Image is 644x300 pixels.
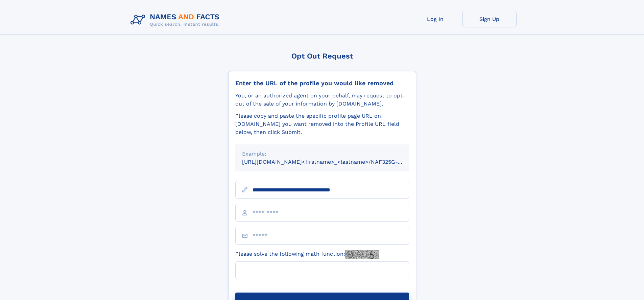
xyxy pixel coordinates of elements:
div: Please copy and paste the specific profile page URL on [DOMAIN_NAME] you want removed into the Pr... [235,112,409,136]
img: Logo Names and Facts [128,11,225,29]
label: Please solve the following math function: [235,250,379,259]
a: Sign Up [462,11,517,27]
div: Enter the URL of the profile you would like removed [235,79,409,87]
div: Example: [242,150,402,158]
div: Opt Out Request [228,52,416,60]
small: [URL][DOMAIN_NAME]<firstname>_<lastname>/NAF325G-xxxxxxxx [242,159,422,165]
div: You, or an authorized agent on your behalf, may request to opt-out of the sale of your informatio... [235,92,409,108]
a: Log In [408,11,462,27]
